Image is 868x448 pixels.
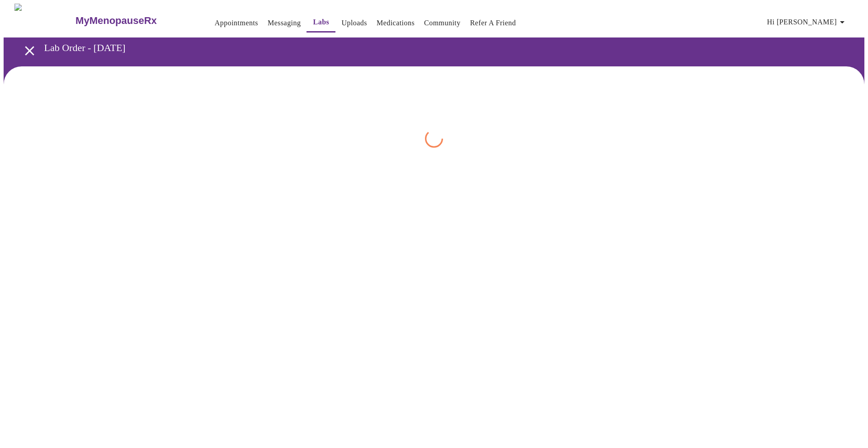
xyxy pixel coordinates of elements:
[307,13,335,33] button: Labs
[424,17,461,29] a: Community
[14,4,75,37] img: MyMenopauseRx Logo
[75,5,193,37] a: MyMenopauseRx
[373,14,418,32] button: Medications
[338,14,371,32] button: Uploads
[211,14,262,32] button: Appointments
[341,17,367,29] a: Uploads
[470,17,516,29] a: Refer a Friend
[215,17,258,29] a: Appointments
[75,15,157,27] h3: MyMenopauseRx
[44,42,818,54] h3: Lab Order - [DATE]
[467,14,520,32] button: Refer a Friend
[377,17,415,29] a: Medications
[767,16,848,28] span: Hi [PERSON_NAME]
[16,37,43,64] button: open drawer
[268,17,301,29] a: Messaging
[764,13,851,31] button: Hi [PERSON_NAME]
[264,14,304,32] button: Messaging
[420,14,464,32] button: Community
[313,16,330,28] a: Labs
